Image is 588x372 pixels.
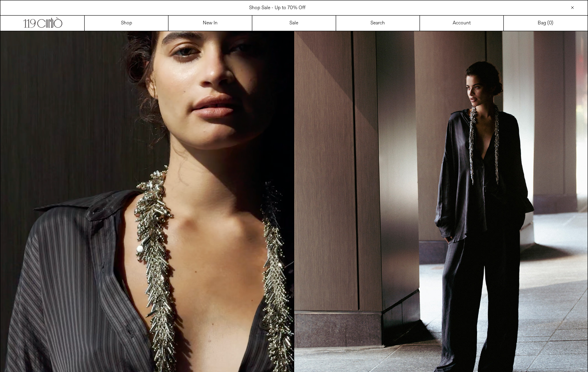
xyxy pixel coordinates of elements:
a: Search [336,16,420,31]
a: Shop [85,16,168,31]
a: New In [168,16,252,31]
a: Account [420,16,504,31]
a: Shop Sale - Up to 70% Off [249,5,305,11]
span: ) [549,20,553,27]
span: 0 [549,20,552,26]
a: Sale [252,16,336,31]
a: Bag () [504,16,588,31]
